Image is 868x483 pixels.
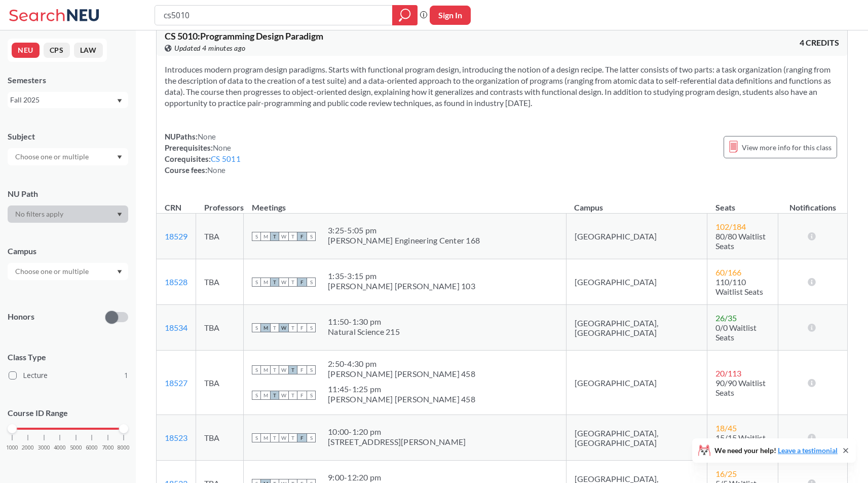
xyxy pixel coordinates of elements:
span: 2000 [22,445,34,451]
span: T [288,323,297,332]
div: [PERSON_NAME] [PERSON_NAME] 458 [328,394,475,404]
span: None [213,143,231,152]
span: T [288,365,297,374]
span: W [279,232,288,241]
span: M [261,433,270,442]
div: magnifying glass [392,5,418,25]
span: M [261,365,270,374]
span: 18 / 45 [715,423,737,433]
span: We need your help! [714,447,838,454]
div: Natural Science 215 [328,327,400,337]
div: 11:50 - 1:30 pm [328,317,400,327]
div: Fall 2025 [10,94,116,106]
span: S [252,278,261,287]
span: 60 / 166 [715,267,741,277]
div: Campus [8,246,128,257]
span: F [297,391,307,400]
div: NUPaths: Prerequisites: Corequisites: Course fees: [165,131,241,176]
span: S [252,323,261,332]
span: W [279,433,288,442]
input: Class, professor, course number, "phrase" [163,7,385,24]
a: CS 5011 [211,154,241,163]
span: F [297,365,307,374]
span: S [307,278,316,287]
a: 18534 [165,323,187,332]
span: View more info for this class [742,141,832,154]
span: 110/110 Waitlist Seats [715,277,763,296]
span: 4000 [54,445,66,451]
a: 18528 [165,277,187,287]
div: [PERSON_NAME] [PERSON_NAME] 458 [328,369,475,379]
span: F [297,323,307,332]
a: 18529 [165,231,187,241]
span: Class Type [8,352,128,363]
span: M [261,391,270,400]
td: [GEOGRAPHIC_DATA] [566,214,707,259]
span: T [288,391,297,400]
span: 80/80 Waitlist Seats [715,231,766,251]
div: CRN [165,202,181,213]
div: Dropdown arrow [8,263,128,280]
div: Fall 2025Dropdown arrow [8,92,128,108]
button: NEU [12,43,40,58]
a: 18523 [165,433,187,442]
td: [GEOGRAPHIC_DATA] [566,259,707,305]
span: 6000 [86,445,98,451]
span: F [297,433,307,442]
button: CPS [44,43,70,58]
span: 20 / 113 [715,368,741,378]
a: 18527 [165,378,187,388]
td: [GEOGRAPHIC_DATA], [GEOGRAPHIC_DATA] [566,305,707,351]
th: Notifications [778,192,847,214]
span: 1 [124,370,128,381]
span: M [261,323,270,332]
span: W [279,323,288,332]
span: T [270,323,279,332]
a: Leave a testimonial [778,446,838,455]
span: 4 CREDITS [800,37,839,48]
svg: Dropdown arrow [117,213,122,217]
input: Choose one or multiple [10,265,95,278]
span: T [270,232,279,241]
button: Sign In [430,6,471,25]
th: Meetings [244,192,567,214]
span: S [252,433,261,442]
div: 1:35 - 3:15 pm [328,271,475,281]
td: [GEOGRAPHIC_DATA], [GEOGRAPHIC_DATA] [566,415,707,461]
span: None [198,132,216,141]
td: TBA [196,351,244,415]
span: 7000 [102,445,114,451]
span: S [252,232,261,241]
div: Subject [8,131,128,142]
div: NU Path [8,188,128,199]
th: Seats [707,192,778,214]
span: W [279,391,288,400]
div: Semesters [8,75,128,86]
div: [PERSON_NAME] [PERSON_NAME] 103 [328,281,475,291]
span: F [297,232,307,241]
button: LAW [74,43,103,58]
span: None [207,165,225,175]
input: Choose one or multiple [10,151,95,163]
section: Introduces modern program design paradigms. Starts with functional program design, introducing th... [165,64,839,109]
div: [STREET_ADDRESS][PERSON_NAME] [328,437,466,447]
div: Dropdown arrow [8,205,128,223]
span: Updated 4 minutes ago [174,43,246,54]
span: S [252,391,261,400]
div: 9:00 - 12:20 pm [328,472,487,482]
span: 8000 [118,445,130,451]
th: Campus [566,192,707,214]
span: T [288,278,297,287]
span: 1000 [6,445,18,451]
svg: Dropdown arrow [117,270,122,274]
span: M [261,232,270,241]
svg: Dropdown arrow [117,155,122,159]
svg: magnifying glass [399,8,411,22]
td: TBA [196,305,244,351]
span: T [270,391,279,400]
span: T [288,433,297,442]
span: S [307,323,316,332]
span: S [307,365,316,374]
span: CS 5010 : Programming Design Paradigm [165,30,323,42]
span: W [279,278,288,287]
